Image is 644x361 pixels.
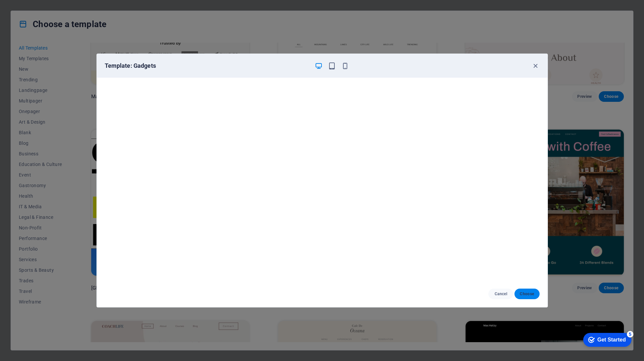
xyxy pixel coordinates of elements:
[105,62,310,70] h6: Template: Gadgets
[49,1,56,8] div: 5
[488,289,513,299] button: Cancel
[5,3,54,17] div: Get Started 5 items remaining, 0% complete
[494,291,508,297] span: Cancel
[19,7,48,13] div: Get Started
[514,289,539,299] button: Choose
[520,291,534,297] span: Choose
